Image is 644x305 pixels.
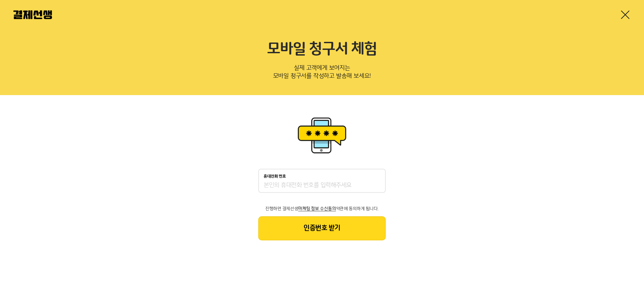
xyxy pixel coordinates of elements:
[298,206,336,211] span: 마케팅 정보 수신동의
[13,62,631,84] p: 실제 고객에게 보여지는 모바일 청구서를 작성하고 발송해 보세요!
[264,174,286,179] p: 휴대전화 번호
[13,10,52,19] img: 결제선생
[258,206,386,211] p: 진행하면 결제선생 약관에 동의하게 됩니다.
[295,115,349,155] img: 휴대폰인증 이미지
[13,40,631,58] h2: 모바일 청구서 체험
[258,216,386,240] button: 인증번호 받기
[264,181,380,189] input: 휴대전화 번호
